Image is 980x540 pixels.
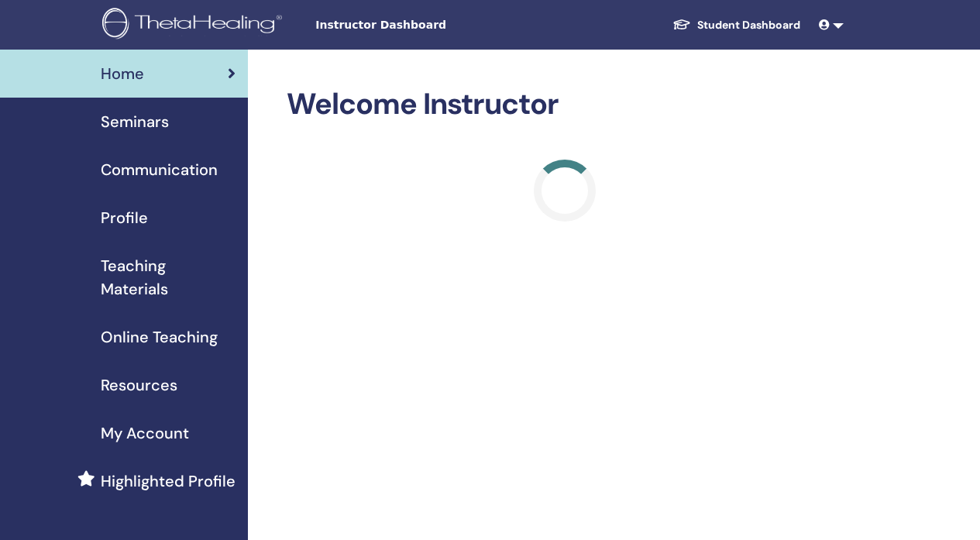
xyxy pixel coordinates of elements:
[101,62,144,85] span: Home
[101,254,236,301] span: Teaching Materials
[101,421,189,445] span: My Account
[101,373,177,397] span: Resources
[315,17,548,33] span: Instructor Dashboard
[660,11,813,40] a: Student Dashboard
[101,469,236,493] span: Highlighted Profile
[101,206,148,229] span: Profile
[101,325,218,349] span: Online Teaching
[102,8,287,43] img: logo.png
[287,87,844,122] h2: Welcome Instructor
[101,110,169,133] span: Seminars
[672,18,691,31] img: graduation-cap-white.svg
[101,158,218,181] span: Communication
